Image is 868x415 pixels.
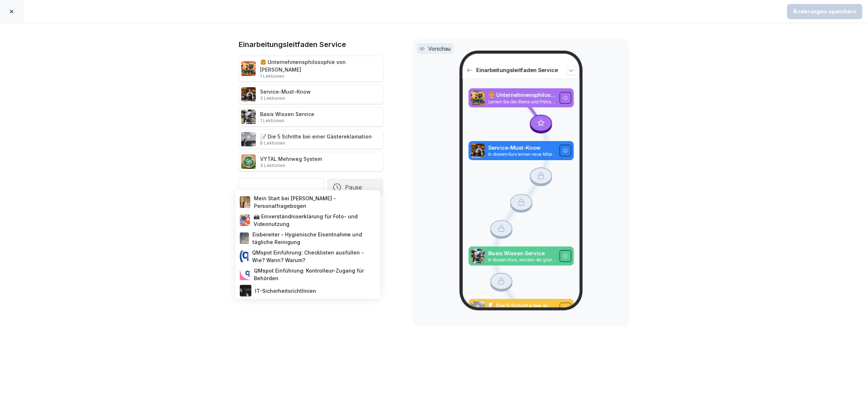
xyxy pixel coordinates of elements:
[238,298,377,316] div: Belehrung zu Alkohol und Betäubungsmitteln am Arbeitsplatz
[787,4,862,19] button: Änderungen speichern
[260,110,314,124] div: Basis Wissen Service
[488,144,556,152] p: Service-Must-Know
[327,179,383,196] button: Pause
[260,140,372,146] p: 6 Lektionen
[241,154,256,169] img: u8i1ib0ilql3mlm87z8b5j3m.png
[471,91,484,105] img: piso4cs045sdgh18p3b5ocgn.png
[260,95,311,101] p: 3 Lektionen
[239,56,383,82] div: 🍔 Unternehmensphilosophie von [PERSON_NAME]1 Lektionen
[238,283,377,298] div: IT-Sicherheitsrichtlinien
[239,39,383,50] h1: Einarbeitungsleitfaden Service
[260,155,322,168] div: VYTAL Mehrweg System
[260,133,372,146] div: 📝 Die 5 Schritte bei einer Gästereklamation
[238,229,377,247] div: Eisbereiter - Hygienische Eisentnahme und tägliche Reinigung
[241,110,256,124] img: q0jl4bd5xju9p4hrjzcacmjx.png
[488,302,556,310] p: 📝 Die 5 Schritte bei einer Gästereklamation
[428,45,451,52] p: Vorschau
[239,152,383,171] div: VYTAL Mehrweg System3 Lektionen
[239,85,383,104] div: Service-Must-Know3 Lektionen
[260,58,381,79] div: 🍔 Unternehmensphilosophie von [PERSON_NAME]
[241,61,256,76] img: piso4cs045sdgh18p3b5ocgn.png
[238,211,377,229] div: 📸 Einverständniserklärung für Foto- und Videonutzung
[241,132,256,146] img: oxsac4sd6q4ntjxav4mftrwt.png
[241,87,256,102] img: kpon4nh320e9lf5mryu3zflh.png
[260,73,381,79] p: 1 Lektionen
[239,129,383,149] div: 📝 Die 5 Schritte bei einer Gästereklamation6 Lektionen
[471,301,484,316] img: oxsac4sd6q4ntjxav4mftrwt.png
[471,144,484,158] img: kpon4nh320e9lf5mryu3zflh.png
[260,88,311,101] div: Service-Must-Know
[238,247,377,265] div: QMspot Einführung: Checklisten ausfüllen - Wie? Wann? Warum?
[238,265,377,283] div: QMspot Einführung: Kontrolleur-Zugang für Behörden
[488,99,556,104] p: Lernen Sie die Werte und Philosophie von [PERSON_NAME] kennen: Regionalität, Nachhaltigkeit, sozi...
[488,152,556,157] p: In diesem Kurs lernen neue Mitarbeiter die wichtigsten Grundlagen und Standards für den Service b...
[488,91,556,99] p: 🍔 Unternehmensphilosophie von [PERSON_NAME]
[476,67,563,74] p: Einarbeitungsleitfaden Service
[793,8,856,16] div: Änderungen speichern
[488,249,556,257] p: Basis Wissen Service
[238,193,377,211] div: Mein Start bei [PERSON_NAME] - Personalfragebogen
[260,163,322,168] p: 3 Lektionen
[488,257,556,262] p: In diesem Kurs, werden die grundliegenden Infos abgefragt oder vermittelt, die zum Start im Servi...
[260,118,314,124] p: 1 Lektionen
[239,107,383,127] div: Basis Wissen Service1 Lektionen
[471,249,484,263] img: q0jl4bd5xju9p4hrjzcacmjx.png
